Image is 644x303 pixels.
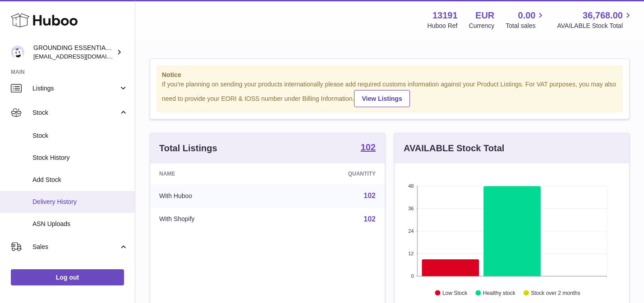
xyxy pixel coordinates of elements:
text: 48 [408,183,414,189]
a: 0.00 Total sales [506,9,546,30]
a: 36,768.00 AVAILABLE Stock Total [557,9,633,30]
span: Total sales [506,22,546,30]
td: With Shopify [150,208,276,231]
text: Stock over 2 months [531,289,580,296]
div: GROUNDING ESSENTIALS INTERNATIONAL SLU [33,44,115,61]
a: View Listings [354,90,409,107]
text: 0 [411,273,414,279]
strong: EUR [475,9,494,22]
span: ASN Uploads [32,220,128,228]
h3: Total Listings [159,142,217,154]
span: [EMAIL_ADDRESS][DOMAIN_NAME] [33,53,133,60]
text: 36 [408,206,414,211]
text: 12 [408,251,414,256]
th: Name [150,163,276,184]
a: 102 [363,192,376,199]
strong: Notice [162,71,617,79]
div: If you're planning on sending your products internationally please add required customs informati... [162,80,617,107]
span: 36,768.00 [583,9,623,22]
span: Stock History [32,154,128,162]
text: Low Stock [442,289,468,296]
a: 102 [361,143,376,154]
span: Stock [32,131,128,140]
span: AVAILABLE Stock Total [557,22,633,30]
div: Huboo Ref [428,22,458,30]
img: espenwkopperud@gmail.com [11,45,24,59]
strong: 13191 [432,9,458,22]
td: With Huboo [150,184,276,208]
a: Log out [11,269,124,285]
span: Listings [32,84,119,93]
text: Healthy stock [483,289,516,296]
strong: 102 [361,143,376,152]
th: Quantity [276,163,385,184]
span: Stock [32,109,119,117]
div: Currency [469,22,495,30]
h3: AVAILABLE Stock Total [404,142,504,154]
span: Add Stock [32,176,128,184]
span: Delivery History [32,198,128,206]
span: Sales [32,243,119,251]
span: Sales [32,266,128,274]
a: 102 [363,215,376,223]
span: 0.00 [518,9,536,22]
text: 24 [408,228,414,234]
